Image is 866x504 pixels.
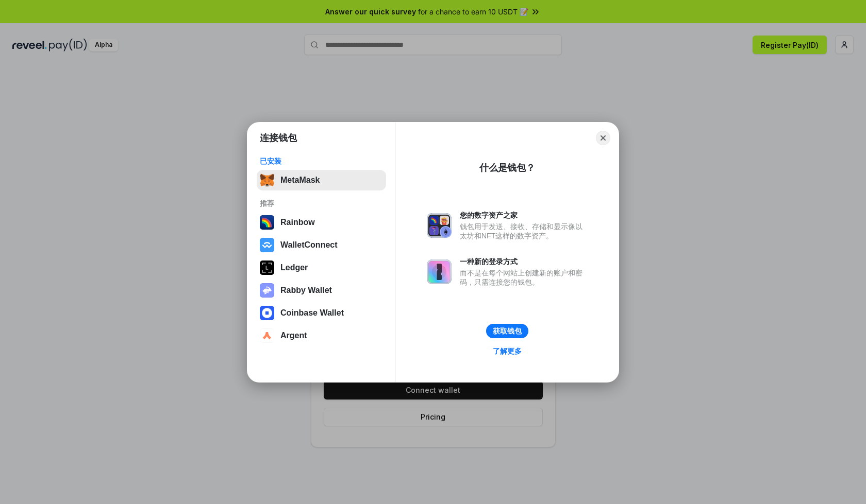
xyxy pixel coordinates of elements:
[493,346,522,356] div: 了解更多
[257,257,386,278] button: Ledger
[487,344,528,358] a: 了解更多
[260,199,383,208] div: 推荐
[260,260,274,275] img: svg+xml,%3Csvg%20xmlns%3D%22http%3A%2F%2Fwww.w3.org%2F2000%2Fsvg%22%20width%3D%2228%22%20height%3...
[427,213,452,238] img: svg+xml,%3Csvg%20xmlns%3D%22http%3A%2F%2Fwww.w3.org%2F2000%2Fsvg%22%20fill%3D%22none%22%20viewBox...
[260,283,274,298] img: svg+xml,%3Csvg%20xmlns%3D%22http%3A%2F%2Fwww.w3.org%2F2000%2Fsvg%22%20fill%3D%22none%22%20viewBox...
[260,132,297,144] h1: 连接钱包
[257,212,386,233] button: Rainbow
[280,331,307,340] div: Argent
[280,308,344,318] div: Coinbase Wallet
[260,215,274,230] img: svg+xml,%3Csvg%20width%3D%22120%22%20height%3D%22120%22%20viewBox%3D%220%200%20120%20120%22%20fil...
[260,328,274,343] img: svg+xml,%3Csvg%20width%3D%2228%22%20height%3D%2228%22%20viewBox%3D%220%200%2028%2028%22%20fill%3D...
[460,211,588,220] div: 您的数字资产之家
[460,257,588,266] div: 一种新的登录方式
[460,268,588,287] div: 而不是在每个网站上创建新的账户和密码，只需连接您的钱包。
[260,306,274,320] img: svg+xml,%3Csvg%20width%3D%2228%22%20height%3D%2228%22%20viewBox%3D%220%200%2028%2028%22%20fill%3D...
[280,286,332,295] div: Rabby Wallet
[596,131,610,145] button: Close
[280,176,320,185] div: MetaMask
[260,238,274,252] img: svg+xml,%3Csvg%20width%3D%2228%22%20height%3D%2228%22%20viewBox%3D%220%200%2028%2028%22%20fill%3D...
[493,326,522,336] div: 获取钱包
[257,235,386,255] button: WalletConnect
[479,162,535,174] div: 什么是钱包？
[260,157,383,166] div: 已安装
[280,240,338,250] div: WalletConnect
[260,173,274,187] img: svg+xml,%3Csvg%20fill%3D%22none%22%20height%3D%2233%22%20viewBox%3D%220%200%2035%2033%22%20width%...
[280,263,308,272] div: Ledger
[257,170,386,190] button: MetaMask
[257,325,386,346] button: Argent
[460,222,588,240] div: 钱包用于发送、接收、存储和显示像以太坊和NFT这样的数字资产。
[280,218,315,227] div: Rainbow
[427,259,452,284] img: svg+xml,%3Csvg%20xmlns%3D%22http%3A%2F%2Fwww.w3.org%2F2000%2Fsvg%22%20fill%3D%22none%22%20viewBox...
[257,280,386,301] button: Rabby Wallet
[486,324,528,338] button: 获取钱包
[257,303,386,323] button: Coinbase Wallet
